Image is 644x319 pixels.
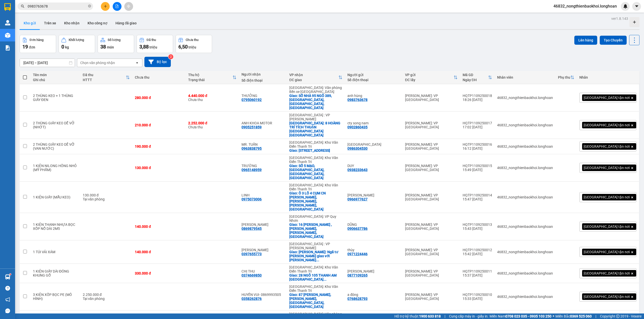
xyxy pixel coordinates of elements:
div: 2 THÙNG GIẤY KEO DỄ VỠ (VAN NƯỚC) [33,142,78,150]
div: Số điện thoại [347,78,400,82]
div: ver 1.8.143 [611,16,628,21]
div: 0768628793 [347,297,368,301]
div: Chưa thu [188,94,236,102]
div: DŨNG [347,223,400,227]
div: CHỊ THU [242,269,284,273]
div: [PERSON_NAME]: VP [GEOGRAPHIC_DATA] [405,223,458,231]
div: 3 KIỆN XỐP BỌC PE (MÔ HÌNH) [33,293,78,301]
strong: 0369 525 060 [570,314,592,318]
div: HQTP1109250018 [463,94,492,98]
div: 15:42 [DATE] [463,252,492,256]
span: Hỗ trợ kỹ thuật: [394,313,441,319]
div: 1 TÚI VẢI XÁM [33,250,78,254]
div: [GEOGRAPHIC_DATA]: Kho Văn Điển Thanh Trì [289,140,342,148]
button: Lên hàng [574,36,597,45]
div: Số điện thoại [242,78,284,82]
div: 17:02 [DATE] [463,125,492,129]
span: file-add [115,5,119,8]
span: [GEOGRAPHIC_DATA] tận nơi [584,294,630,299]
span: search [21,5,24,8]
sup: 1 [10,274,11,275]
div: 0358262876 [242,297,262,301]
div: 0905251859 [242,125,262,129]
span: ... [316,258,319,262]
span: 38 [100,44,106,50]
div: TRẦN THỊ NGỌC LINH [242,223,284,227]
button: file-add [113,2,122,11]
span: 46832_nongthienbaokhoi.longhoan [549,3,621,9]
button: Đã thu3,88 triệu [137,35,173,53]
div: Giao: 87 LÊ DƯƠNG, TAM HƯNG, THANH OAI, HÀ NỘI [289,293,342,309]
div: 0938233643 [347,168,368,172]
div: Đã thu [147,38,156,42]
div: 15:43 [DATE] [463,227,492,231]
div: 0971224446 [347,252,368,256]
div: SAN HÀ [347,142,400,146]
div: 46832_nongthienbaokhoi.longhoan [497,123,553,127]
div: [GEOGRAPHIC_DATA]: Kho Văn Điển Thanh Trì [289,285,342,293]
div: Anh Lâm [242,248,284,252]
div: [PERSON_NAME]: VP [GEOGRAPHIC_DATA] [405,193,458,201]
th: Toggle SortBy [80,71,132,84]
div: HQTP1109250015 [463,164,492,168]
img: warehouse-icon [5,20,10,25]
button: Đơn hàng19đơn [20,35,56,53]
div: Người nhận [242,72,284,76]
span: close-circle [88,5,91,8]
div: Chọn văn phòng nhận [80,60,115,65]
div: HQTP1109250012 [463,248,492,252]
div: Giao: SỐ 5 MẠO, KHÊ, ĐÔNG TRIỀU, QUẢNG NINH [289,164,342,180]
div: HQTP1109250016 [463,142,492,146]
div: 46832_nongthienbaokhoi.longhoan [497,195,553,199]
div: 15:33 [DATE] [463,297,492,301]
div: Tại văn phòng [83,297,130,301]
img: solution-icon [5,45,10,50]
div: 15:37 [DATE] [463,273,492,277]
div: 46832_nongthienbaokhoi.longhoan [497,225,553,229]
div: HUỲNH CƯỜNG [347,193,400,197]
span: | [445,313,445,319]
div: 130.000 đ [83,193,130,197]
div: 2 THÙNG KEO + 1 THÙNG GIẤY ĐEN [33,94,78,102]
div: 15:49 [DATE] [463,168,492,172]
div: Giao: SỐ NHÀ 95 NGÕ 389, ĐẰNG HẢI, HẢI AN, HẢI PHÒNG [289,94,342,110]
button: Kho gửi [20,17,40,29]
span: plus [104,5,107,8]
div: Giao: Chành xe Sơn Lâm: Ngã tư Nguyễn Hoàng giao với Trần Cao Vân, TP Tam Kỳ , QUẢNG NAM [289,250,342,262]
span: [GEOGRAPHIC_DATA] tận nơi [584,195,630,199]
th: Toggle SortBy [460,71,495,84]
div: Giao: 16 NGUYỄN HUỆ ,THỊ NẠI, QUY NHƠN, BÌNH ĐỊNH [289,223,342,239]
div: Khối lượng [69,38,84,42]
div: [PERSON_NAME]: VP [GEOGRAPHIC_DATA] [405,293,458,301]
div: 190.000 đ [135,144,183,148]
th: Toggle SortBy [186,71,239,84]
span: triệu [149,45,157,49]
div: 0795060192 [242,98,262,102]
div: HQTP1109250013 [463,223,492,227]
div: HQTP1109250010 [463,293,492,297]
span: | [595,313,596,319]
div: 46832_nongthienbaokhoi.longhoan [497,144,553,148]
div: cty song nam [347,121,400,125]
div: 46832_nongthienbaokhoi.longhoan [497,96,553,100]
button: Chưa thu6,50 triệu [176,35,212,53]
div: 0877109265 [347,273,368,277]
div: 210.000 đ [135,123,183,127]
div: ĐC lấy [405,78,454,82]
div: Giao: 28 NGÕ 105 THANH AM THƯỢNG THANH LONG BIÊN HÀ NỘI [289,273,342,281]
div: Chưa thu [186,38,198,42]
div: 2.250.000 đ [83,293,130,297]
div: [PERSON_NAME]: VP [GEOGRAPHIC_DATA] [405,121,458,129]
sup: 2 [168,54,173,59]
img: warehouse-icon [5,33,10,38]
div: [PERSON_NAME]: VP [GEOGRAPHIC_DATA] [405,248,458,256]
span: copyright [616,314,620,318]
div: Ngày ĐH [463,78,488,82]
span: ... [324,277,327,281]
div: [PERSON_NAME]: VP [GEOGRAPHIC_DATA] [405,94,458,102]
div: Nhãn [579,75,636,79]
div: 46832_nongthienbaokhoi.longhoan [497,166,553,170]
div: Tại văn phòng [83,197,130,201]
div: 330.000 đ [135,271,183,275]
span: ⚪️ [553,315,554,317]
